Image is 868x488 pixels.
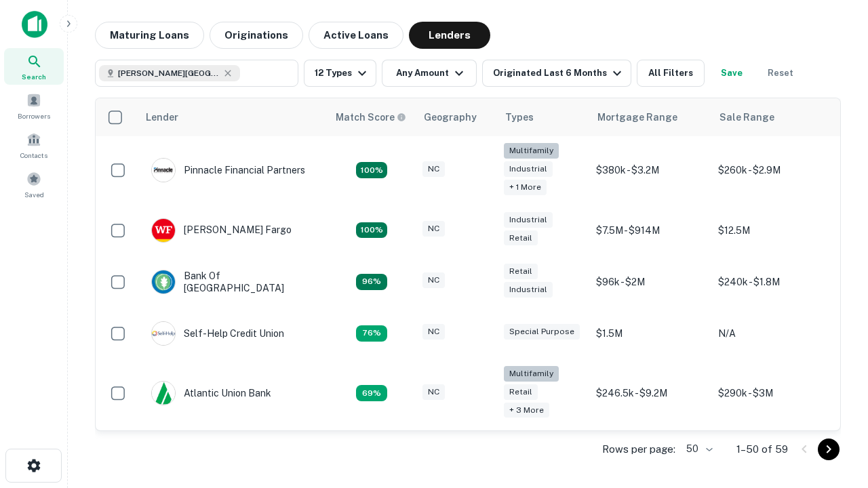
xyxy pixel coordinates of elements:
span: Saved [24,189,44,200]
button: Save your search to get updates of matches that match your search criteria. [710,60,753,87]
iframe: Chat Widget [800,380,868,445]
img: picture [152,382,175,405]
th: Geography [416,98,497,136]
div: Matching Properties: 14, hasApolloMatch: undefined [356,274,387,290]
button: Originated Last 6 Months [482,60,631,87]
div: NC [422,272,445,288]
div: NC [422,384,445,400]
img: picture [152,322,175,345]
td: $290k - $3M [711,359,833,428]
div: Capitalize uses an advanced AI algorithm to match your search with the best lender. The match sco... [336,110,406,125]
td: $260k - $2.9M [711,136,833,205]
th: Types [497,98,589,136]
td: N/A [711,308,833,359]
td: $7.5M - $914M [589,205,711,256]
button: Originations [210,22,303,49]
div: Matching Properties: 11, hasApolloMatch: undefined [356,325,387,342]
a: Borrowers [4,87,64,124]
div: Lender [146,109,178,125]
div: Multifamily [504,366,559,382]
div: Mortgage Range [597,109,677,125]
button: All Filters [637,60,705,87]
div: NC [422,324,445,340]
div: Atlantic Union Bank [151,381,271,405]
button: Lenders [409,22,490,49]
th: Lender [138,98,328,136]
span: [PERSON_NAME][GEOGRAPHIC_DATA], [GEOGRAPHIC_DATA] [118,67,220,79]
th: Capitalize uses an advanced AI algorithm to match your search with the best lender. The match sco... [328,98,416,136]
div: + 3 more [504,403,549,418]
div: Matching Properties: 26, hasApolloMatch: undefined [356,162,387,178]
td: $380k - $3.2M [589,136,711,205]
div: Industrial [504,212,553,228]
p: 1–50 of 59 [736,441,788,457]
div: Industrial [504,282,553,298]
th: Mortgage Range [589,98,711,136]
div: + 1 more [504,180,547,195]
button: Go to next page [818,439,840,460]
div: Special Purpose [504,324,580,340]
button: Active Loans [309,22,403,49]
div: Geography [424,109,477,125]
button: 12 Types [304,60,376,87]
div: Multifamily [504,143,559,159]
span: Borrowers [18,110,50,121]
img: picture [152,270,175,293]
div: Matching Properties: 15, hasApolloMatch: undefined [356,222,387,239]
td: $96k - $2M [589,256,711,308]
div: Bank Of [GEOGRAPHIC_DATA] [151,270,314,294]
div: 50 [681,439,715,459]
div: Retail [504,230,538,246]
div: Types [505,109,534,125]
th: Sale Range [711,98,833,136]
h6: Match Score [336,110,403,125]
div: [PERSON_NAME] Fargo [151,218,292,243]
div: NC [422,221,445,237]
div: Originated Last 6 Months [493,65,625,81]
div: Sale Range [719,109,774,125]
img: capitalize-icon.png [22,11,47,38]
button: Reset [759,60,802,87]
td: $240k - $1.8M [711,256,833,308]
a: Saved [4,166,64,203]
div: Industrial [504,161,553,177]
td: $1.5M [589,308,711,359]
div: Self-help Credit Union [151,321,284,346]
button: Maturing Loans [95,22,204,49]
td: $246.5k - $9.2M [589,359,711,428]
div: Retail [504,264,538,279]
td: $12.5M [711,205,833,256]
div: Matching Properties: 10, hasApolloMatch: undefined [356,385,387,401]
span: Search [22,71,46,82]
a: Search [4,48,64,85]
img: picture [152,159,175,182]
img: picture [152,219,175,242]
div: Pinnacle Financial Partners [151,158,305,182]
a: Contacts [4,127,64,163]
span: Contacts [20,150,47,161]
button: Any Amount [382,60,477,87]
div: NC [422,161,445,177]
p: Rows per page: [602,441,675,457]
div: Retail [504,384,538,400]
